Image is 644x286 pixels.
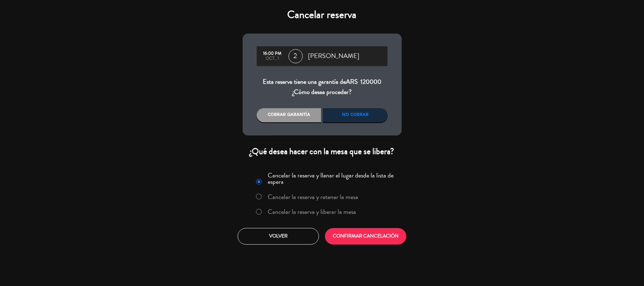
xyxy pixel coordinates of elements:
[238,228,319,245] button: Volver
[257,77,388,98] div: Esta reserva tiene una garantía de ¿Cómo desea proceder?
[243,8,402,21] h4: Cancelar reserva
[243,146,402,157] div: ¿Qué desea hacer con la mesa que se libera?
[323,108,388,122] div: No cobrar
[360,77,381,86] span: 120000
[308,51,360,62] span: [PERSON_NAME]
[268,194,358,200] label: Cancelar la reserva y retener la mesa
[325,228,406,245] button: CONFIRMAR CANCELACIÓN
[268,172,397,185] label: Cancelar la reserva y llenar el lugar desde la lista de espera
[289,49,303,63] span: 2
[268,209,356,215] label: Cancelar la reserva y liberar la mesa
[260,51,285,56] div: 16:00 PM
[257,108,321,122] div: Cobrar garantía
[260,56,285,61] div: oct., 1
[346,77,358,86] span: ARS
